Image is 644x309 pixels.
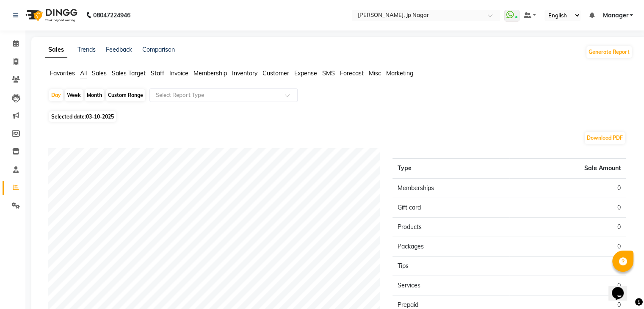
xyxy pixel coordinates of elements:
[169,69,188,77] span: Invoice
[386,69,413,77] span: Marketing
[77,46,96,53] a: Trends
[608,275,636,301] iframe: chat widget
[509,159,626,179] th: Sale Amount
[112,69,146,77] span: Sales Target
[142,46,175,53] a: Comparison
[392,257,509,276] td: Tips
[340,69,364,77] span: Forecast
[392,178,509,198] td: Memberships
[509,218,626,237] td: 0
[294,69,317,77] span: Expense
[392,198,509,218] td: Gift card
[392,218,509,237] td: Products
[585,132,625,144] button: Download PDF
[392,237,509,257] td: Packages
[106,46,132,53] a: Feedback
[509,276,626,295] td: 0
[151,69,164,77] span: Staff
[80,69,87,77] span: All
[509,237,626,257] td: 0
[49,111,116,122] span: Selected date:
[86,113,114,120] span: 03-10-2025
[392,276,509,295] td: Services
[93,3,130,27] b: 08047224946
[49,89,63,101] div: Day
[369,69,381,77] span: Misc
[263,69,289,77] span: Customer
[106,89,145,101] div: Custom Range
[45,42,67,58] a: Sales
[92,69,107,77] span: Sales
[603,11,628,20] span: Manager
[65,89,83,101] div: Week
[586,46,632,58] button: Generate Report
[509,257,626,276] td: 0
[509,198,626,218] td: 0
[50,69,75,77] span: Favorites
[322,69,335,77] span: SMS
[392,159,509,179] th: Type
[193,69,227,77] span: Membership
[509,178,626,198] td: 0
[85,89,104,101] div: Month
[232,69,257,77] span: Inventory
[22,3,80,27] img: logo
